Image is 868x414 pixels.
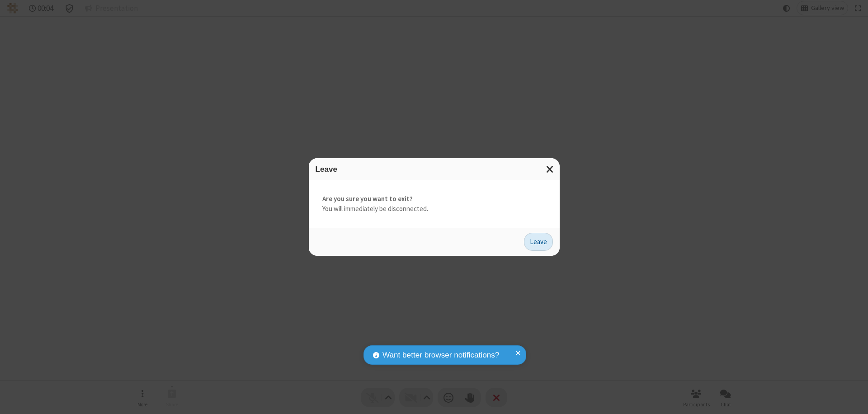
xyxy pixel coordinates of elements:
h3: Leave [316,165,553,174]
button: Close modal [541,158,560,180]
div: You will immediately be disconnected. [309,180,560,228]
button: Leave [524,233,553,251]
strong: Are you sure you want to exit? [322,194,546,204]
span: Want better browser notifications? [382,349,499,361]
